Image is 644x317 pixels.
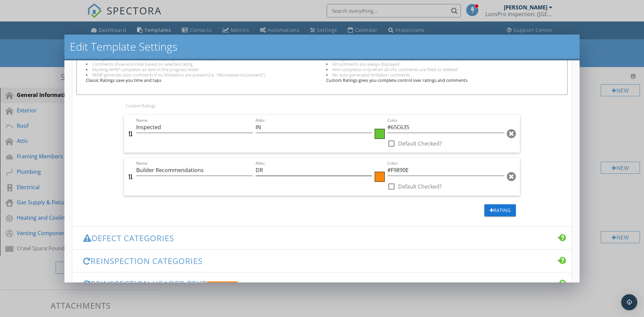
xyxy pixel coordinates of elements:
[206,278,238,289] a: V10 Only
[86,77,318,83] p: Classic Ratings save you time and taps
[484,204,516,216] button: Rating
[124,102,520,110] div: Custom Ratings
[136,122,253,133] input: Name
[387,165,504,176] input: Color
[86,67,318,72] li: Marking NI/NP completes an item in the progress meter
[555,234,563,242] i: keyboard_arrow_down
[83,256,553,265] h3: Reinspection Categories
[83,279,553,289] h3: Reinspection Header Text
[326,56,558,61] li: Ratings are unlinked from each other (any combination is possible)
[398,183,442,190] label: Default Checked?
[86,56,318,61] li: Ratings are linked for less taps (i.e. tapping "NI" de-selects "IN")
[555,257,563,265] i: keyboard_arrow_down
[83,233,553,243] h3: Defect Categories
[387,122,504,133] input: Color
[621,294,637,310] div: Open Intercom Messenger
[136,165,253,176] input: Name
[398,140,442,147] label: Default Checked?
[555,280,563,288] i: keyboard_arrow_down
[326,61,558,67] li: All comments are always displayed
[256,122,372,133] input: Abbr.
[256,165,372,176] input: Abbr.
[86,61,318,67] li: Comments show-and-hide based on selected rating
[86,72,318,77] li: NI/NP generate auto-comments if no limitations are present (i.e. "Microwave not present")
[490,207,511,214] div: Rating
[326,67,558,72] li: Item completes only when all info comments are filled or deleted
[326,77,558,83] p: Custom Ratings gives you complete control over ratings and comments
[70,40,574,53] h2: Edit Template Settings
[206,281,238,289] div: V10 Only
[326,72,558,77] li: No auto-generated limitation comments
